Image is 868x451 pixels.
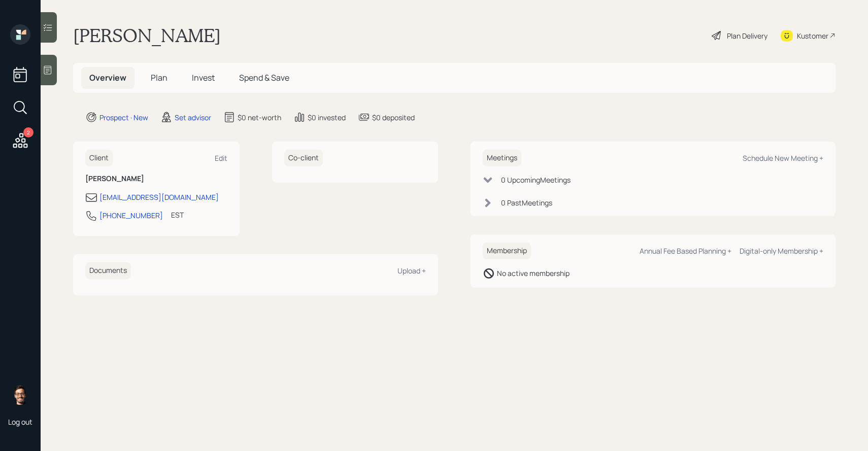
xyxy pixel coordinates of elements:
div: No active membership [497,268,570,279]
div: $0 net-worth [238,112,281,123]
h6: Membership [483,242,531,259]
h6: Client [85,150,113,166]
div: $0 invested [308,112,346,123]
div: Upload + [397,266,426,275]
div: Edit [215,153,227,163]
img: sami-boghos-headshot.png [10,385,30,405]
div: Set advisor [175,112,211,123]
div: Schedule New Meeting + [743,153,823,163]
span: Invest [192,72,215,83]
div: Plan Delivery [727,30,767,41]
h1: [PERSON_NAME] [73,24,221,47]
span: Overview [89,72,126,83]
div: $0 deposited [372,112,415,123]
div: EST [171,210,184,220]
div: 0 Past Meeting s [501,197,552,208]
span: Plan [151,72,168,83]
h6: Co-client [284,150,323,166]
div: Prospect · New [99,112,148,123]
span: Spend & Save [239,72,289,83]
div: Log out [8,417,32,427]
h6: Meetings [483,150,521,166]
div: Kustomer [797,30,828,41]
div: Annual Fee Based Planning + [640,246,731,256]
div: 2 [23,127,34,137]
div: [EMAIL_ADDRESS][DOMAIN_NAME] [99,192,219,202]
div: Digital-only Membership + [740,246,823,256]
div: 0 Upcoming Meeting s [501,175,571,185]
h6: Documents [85,262,131,279]
div: [PHONE_NUMBER] [99,210,163,221]
h6: [PERSON_NAME] [85,175,227,183]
